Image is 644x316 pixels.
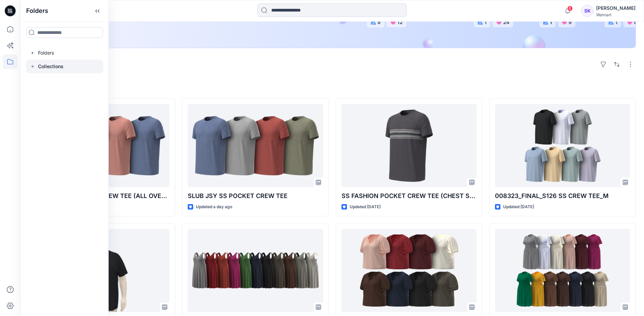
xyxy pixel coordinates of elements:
[596,4,636,12] div: [PERSON_NAME]
[350,203,381,211] p: Updated [DATE]
[495,191,630,201] p: 008323_FINAL_S126 SS CREW TEE_M
[196,203,232,211] p: Updated a day ago
[567,6,573,11] span: 6
[38,62,63,71] p: Collections
[188,104,323,187] a: SLUB JSY SS POCKET CREW TEE
[581,5,593,17] div: SK
[188,191,323,201] p: SLUB JSY SS POCKET CREW TEE
[45,18,198,31] a: Discover more
[596,12,636,17] div: Walmart
[495,229,630,312] a: ADM_TS DOLMAN MIDI WITH WAIST
[342,191,477,201] p: SS FASHION POCKET CREW TEE (CHEST STRIPE)
[188,229,323,312] a: ADM_TS LOW SCOOP TANK DRESS
[503,203,534,211] p: Updated [DATE]
[342,229,477,312] a: ADM_TS NOTCH NECK FEMME PUFF SLEEVE TOP
[342,104,477,187] a: SS FASHION POCKET CREW TEE (CHEST STRIPE)
[29,83,636,92] h4: Styles
[495,104,630,187] a: 008323_FINAL_S126 SS CREW TEE_M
